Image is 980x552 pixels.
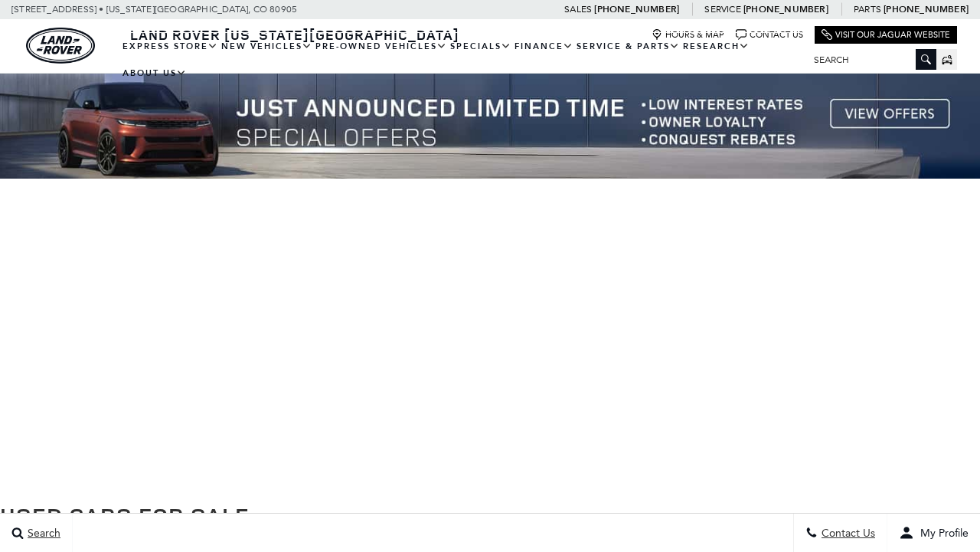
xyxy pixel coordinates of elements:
[220,33,314,60] a: New Vehicles
[681,33,751,60] a: Research
[914,527,969,540] span: My Profile
[704,4,740,15] span: Service
[121,33,220,60] a: EXPRESS STORE
[26,28,95,64] img: Land Rover
[822,29,950,41] a: Visit Our Jaguar Website
[887,514,980,552] button: user-profile-menu
[121,33,802,87] nav: Main Navigation
[802,51,936,69] input: Search
[121,60,188,87] a: About Us
[854,4,881,15] span: Parts
[24,527,60,540] span: Search
[884,3,969,15] a: [PHONE_NUMBER]
[575,33,681,60] a: Service & Parts
[449,33,513,60] a: Specials
[11,4,297,15] a: [STREET_ADDRESS] • [US_STATE][GEOGRAPHIC_DATA], CO 80905
[818,527,875,540] span: Contact Us
[121,25,469,44] a: Land Rover [US_STATE][GEOGRAPHIC_DATA]
[564,4,592,15] span: Sales
[26,28,95,64] a: land-rover
[314,33,449,60] a: Pre-Owned Vehicles
[736,29,803,41] a: Contact Us
[513,33,575,60] a: Finance
[652,29,724,41] a: Hours & Map
[130,25,459,44] span: Land Rover [US_STATE][GEOGRAPHIC_DATA]
[594,3,679,15] a: [PHONE_NUMBER]
[743,3,828,15] a: [PHONE_NUMBER]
